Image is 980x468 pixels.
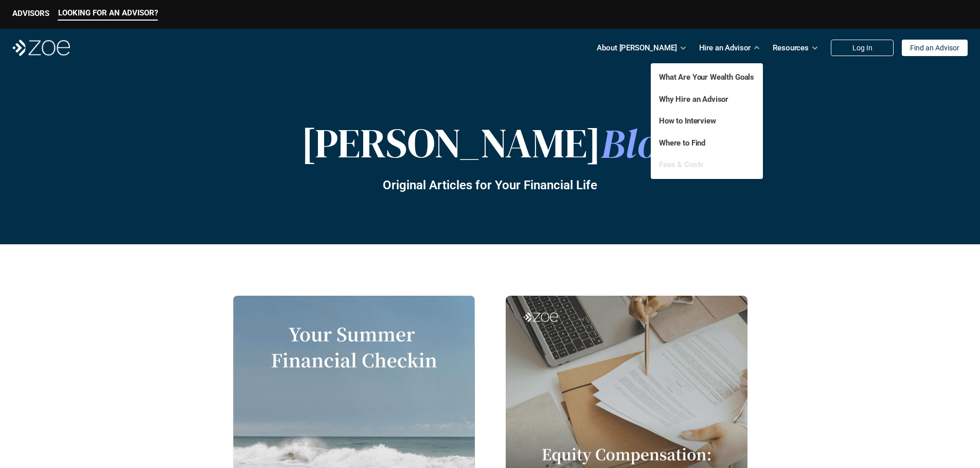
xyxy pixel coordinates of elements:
[773,40,809,56] p: Resources
[852,44,872,52] p: Log In
[659,73,754,82] a: What Are Your Wealth Goals
[659,138,705,148] a: Where to Find
[831,40,894,56] a: Log In
[12,9,49,18] p: ADVISORS
[383,178,597,193] p: Original Articles for Your Financial Life
[597,40,676,56] p: About [PERSON_NAME]
[659,160,704,169] a: Fees & Costs
[58,8,158,17] p: LOOKING FOR AN ADVISOR?
[659,116,716,125] a: How to Interview
[301,118,680,168] p: Blog
[910,44,959,52] p: Find an Advisor
[659,95,728,104] a: Why Hire an Advisor
[902,40,968,56] a: Find an Advisor
[301,115,601,171] span: [PERSON_NAME]
[699,40,751,56] p: Hire an Advisor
